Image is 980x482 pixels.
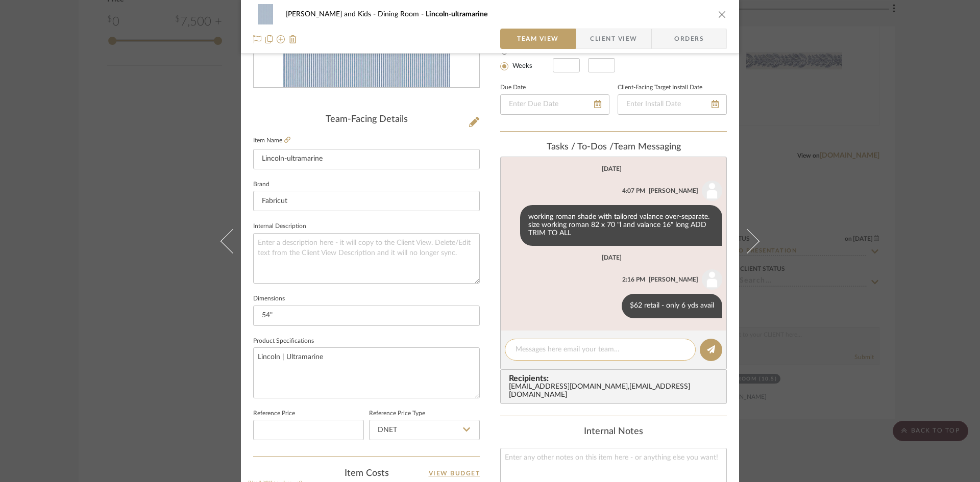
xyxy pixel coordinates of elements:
[517,29,559,49] span: Team View
[718,10,727,19] button: close
[253,296,285,301] label: Dimensions
[509,383,722,399] div: [EMAIL_ADDRESS][DOMAIN_NAME] , [EMAIL_ADDRESS][DOMAIN_NAME]
[378,11,426,18] span: Dining Room
[520,205,722,246] div: working roman shade with tailored valance over-separate. size working roman 82 x 70 "l and valanc...
[426,11,487,18] span: Lincoln-ultramarine
[602,165,622,172] div: [DATE]
[253,4,278,24] img: b85479e1-a6e2-4ef5-a580-586472480e9c_48x40.jpg
[286,11,378,18] span: [PERSON_NAME] and Kids
[253,224,306,229] label: Internal Description
[500,94,609,115] input: Enter Due Date
[253,411,295,416] label: Reference Price
[590,29,637,49] span: Client View
[253,306,480,326] input: Enter the dimensions of this item
[702,181,722,201] img: user_avatar.png
[500,44,553,72] mat-radio-group: Select item type
[509,374,722,383] span: Recipients:
[369,411,425,416] label: Reference Price Type
[702,269,722,290] img: user_avatar.png
[253,467,480,479] div: Item Costs
[289,35,297,43] img: Remove from project
[622,186,645,195] div: 4:07 PM
[500,426,727,438] div: Internal Notes
[253,114,480,125] div: Team-Facing Details
[622,275,645,284] div: 2:16 PM
[253,136,290,145] label: Item Name
[618,94,727,115] input: Enter Install Date
[622,294,722,318] div: $62 retail - only 6 yds avail
[649,275,698,284] div: [PERSON_NAME]
[253,191,480,211] input: Enter Brand
[253,182,269,187] label: Brand
[547,142,614,151] span: Tasks / To-Dos /
[618,85,702,90] label: Client-Facing Target Install Date
[663,29,715,49] span: Orders
[602,254,622,261] div: [DATE]
[253,339,314,344] label: Product Specifications
[649,186,698,195] div: [PERSON_NAME]
[253,149,480,169] input: Enter Item Name
[429,467,480,479] a: View Budget
[500,85,526,90] label: Due Date
[510,62,532,71] label: Weeks
[500,142,727,153] div: team Messaging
